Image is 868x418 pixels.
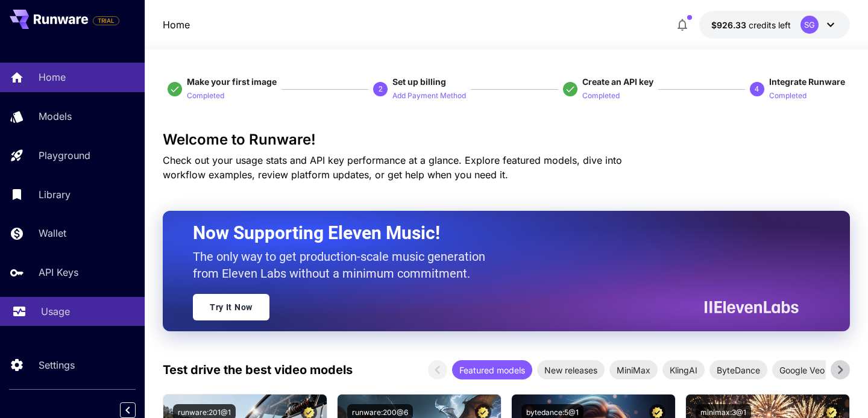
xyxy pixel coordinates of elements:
[187,90,224,102] p: Completed
[711,19,791,31] div: $926.33202
[452,364,532,376] span: Featured models
[769,76,845,87] span: Integrate Runware
[39,265,78,279] p: API Keys
[193,248,494,282] p: The only way to get production-scale music generation from Eleven Labs without a minimum commitment.
[39,187,71,202] p: Library
[187,76,277,87] span: Make your first image
[187,88,224,102] button: Completed
[392,88,466,102] button: Add Payment Method
[193,222,790,245] h2: Now Supporting Eleven Music!
[93,16,119,25] span: TRIAL
[609,364,658,376] span: MiniMax
[163,154,622,181] span: Check out your usage stats and API key performance at a glance. Explore featured models, dive int...
[93,13,119,28] span: Add your payment card to enable full platform functionality.
[41,304,70,319] p: Usage
[39,109,72,123] p: Models
[582,90,620,102] p: Completed
[769,88,807,102] button: Completed
[193,294,269,320] a: Try It Now
[392,76,446,87] span: Set up billing
[582,76,653,87] span: Create an API key
[379,84,383,95] p: 2
[709,364,767,376] span: ByteDance
[39,70,66,84] p: Home
[39,148,90,163] p: Playground
[537,364,605,376] span: New releases
[662,360,705,379] div: KlingAI
[662,364,705,376] span: KlingAI
[163,17,190,32] a: Home
[537,360,605,379] div: New releases
[609,360,658,379] div: MiniMax
[711,20,749,30] span: $926.33
[749,20,791,30] span: credits left
[39,358,75,372] p: Settings
[755,84,759,95] p: 4
[392,90,466,102] p: Add Payment Method
[582,88,620,102] button: Completed
[163,17,190,32] nav: breadcrumb
[39,226,66,240] p: Wallet
[772,364,832,376] span: Google Veo
[772,360,832,379] div: Google Veo
[163,131,850,148] h3: Welcome to Runware!
[709,360,767,379] div: ByteDance
[163,361,353,379] p: Test drive the best video models
[120,402,136,418] button: Collapse sidebar
[699,11,850,39] button: $926.33202SG
[769,90,807,102] p: Completed
[800,16,819,34] div: SG
[452,360,532,379] div: Featured models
